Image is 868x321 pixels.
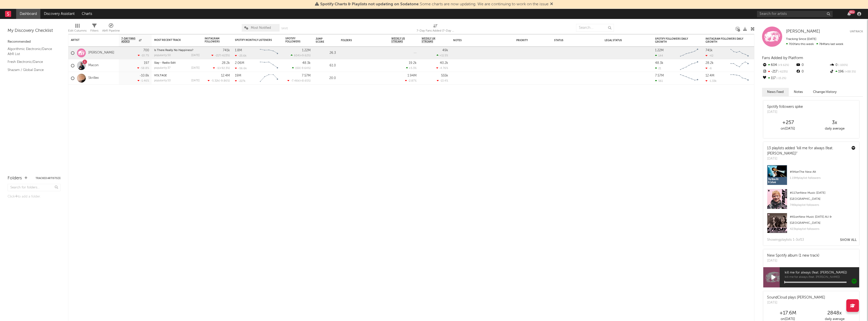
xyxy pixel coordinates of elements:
div: -10.7 % [138,54,149,57]
button: Show All [840,238,857,242]
span: [PERSON_NAME] [786,29,820,34]
span: kill me for always (feat. [PERSON_NAME]) [785,270,859,276]
div: Slay - Radio Edit [154,62,200,64]
div: popularity: 53 [154,79,171,82]
div: -56.6k [235,67,247,70]
div: ( ) [211,54,230,57]
div: Priority [516,39,536,42]
a: Fresh Electronic/Dance [8,59,56,65]
div: +11.5 % [437,54,448,57]
span: Tracking Since: [DATE] [786,38,816,41]
div: [DATE] [191,67,200,69]
span: 7-Day Fans Added [121,37,138,43]
svg: Chart title [258,59,280,72]
span: Fans Added by Platform [762,56,803,60]
div: 61.0 [316,63,336,69]
div: -10.8k [140,74,149,77]
div: 49k [442,49,448,52]
input: Search... [576,24,614,32]
div: 741k [706,49,713,52]
div: 746k playlist followers [790,202,855,208]
div: Click to add a folder. [8,194,61,200]
span: 700 fans this week [786,43,814,46]
div: -2.87 % [405,79,417,82]
span: -9.86 % [220,80,229,82]
a: #61onNew Music [DATE] AU & [GEOGRAPHIC_DATA]423kplaylist followers [763,213,859,237]
div: Status [554,39,587,42]
div: 197 [144,61,149,65]
a: Is There Really No Happiness? [154,49,193,52]
div: 48.3k [302,61,311,65]
span: +88.5 % [844,70,856,73]
div: 7-Day Fans Added (7-Day Fans Added) [417,28,454,34]
div: 0 [796,62,829,68]
div: 555k [441,74,448,77]
svg: Chart title [678,72,700,85]
a: "kill me for always (feat. [PERSON_NAME])" [767,146,833,155]
div: 12.4M [706,74,714,77]
div: New Spotify album (1 new track) [767,253,819,258]
div: 13 playlists added [767,146,848,156]
span: +8.65 % [300,80,310,82]
a: Discovery Assistant [40,9,78,19]
a: Shazam / Global Dance [8,67,56,73]
div: ( ) [292,66,311,70]
button: 99+ [847,12,851,16]
div: ( ) [208,79,230,82]
svg: Chart title [258,47,280,59]
div: -4.76 % [436,66,448,70]
div: 144 [655,54,663,57]
div: Edit Columns [68,21,87,36]
span: -100 % [837,64,848,67]
span: -5.32k [211,80,219,82]
div: Showing playlist s 1- 3 of 13 [767,237,804,243]
div: ( ) [291,54,311,57]
div: ( ) [287,79,311,82]
div: 741k [223,49,230,52]
div: 1.22M [655,49,664,52]
div: # 117 on New Music [DATE] [GEOGRAPHIC_DATA] [790,190,855,202]
div: Folders [341,39,379,42]
div: 196 [829,68,863,75]
a: Slay - Radio Edit [154,62,176,64]
span: 150 [295,67,300,70]
input: Search for folders... [8,184,61,191]
div: 1.19M playlist followers [790,175,855,181]
div: Jump Score [316,37,328,43]
div: 7.57M [655,74,664,77]
div: 1.22M [302,49,311,52]
div: 3 x [811,120,858,126]
div: Spotify followers spike [767,104,803,110]
div: A&R Pipeline [102,21,120,36]
div: 26.3 [316,50,336,56]
div: 423k playlist followers [790,226,855,232]
div: [DATE] [767,110,803,115]
svg: Chart title [728,59,751,72]
div: 48.3k [655,61,663,65]
div: [DATE] [191,79,200,82]
a: Charts [78,9,96,19]
div: -1.33k [706,79,717,83]
svg: Chart title [258,72,280,85]
div: Most Recent Track [154,39,192,42]
span: +92.3 % [220,67,229,70]
div: ( ) [213,66,230,70]
div: Folders [8,175,22,181]
div: -58.8 % [137,66,149,70]
div: 7.57M [302,74,311,77]
span: -9.64 % [301,67,310,70]
div: [DATE] [767,258,819,263]
span: kill me for always (feat. [PERSON_NAME]) [785,276,859,279]
div: Legal Status [605,39,637,42]
div: SoundCloud plays [PERSON_NAME] [767,295,825,300]
a: [PERSON_NAME] [786,29,820,34]
div: Edit Columns [68,28,87,34]
div: 7-Day Fans Added (7-Day Fans Added) [417,21,454,36]
button: Change History [808,88,842,96]
span: +9.62 % [777,64,789,67]
button: Tracked Artists(3) [36,177,61,180]
div: [DATE] [767,156,848,161]
span: -623 % [777,70,788,73]
div: -217 [762,68,796,75]
div: VOLTAGE [154,74,200,77]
